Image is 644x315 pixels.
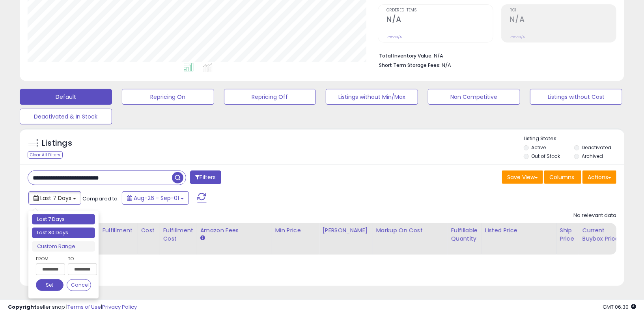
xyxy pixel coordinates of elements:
button: Deactivated & In Stock [20,109,112,124]
span: 2025-09-9 06:30 GMT [603,303,636,311]
li: Custom Range [32,241,95,252]
div: Listed Price [485,226,553,235]
b: Total Inventory Value: [379,52,433,59]
button: Repricing Off [224,89,316,105]
label: Deactivated [582,144,611,151]
small: Prev: N/A [386,35,402,39]
label: To [68,255,91,263]
h5: Listings [42,138,72,149]
button: Default [20,89,112,105]
div: No relevant data [573,212,616,219]
h2: N/A [510,15,616,26]
button: Actions [582,170,616,184]
button: Save View [502,170,543,184]
div: Amazon Fees [200,226,268,235]
b: Short Term Storage Fees: [379,62,441,69]
span: Aug-26 - Sep-01 [134,194,179,202]
div: Fulfillable Quantity [451,226,478,243]
div: Clear All Filters [28,151,63,159]
button: Repricing On [122,89,214,105]
div: seller snap | | [8,304,137,311]
button: Last 7 Days [28,191,81,205]
span: Compared to: [82,195,119,202]
button: Columns [544,170,581,184]
small: Amazon Fees. [200,235,205,242]
button: Set [36,279,63,291]
span: ROI [510,8,616,13]
label: Out of Stock [531,153,560,159]
div: Current Buybox Price [582,226,623,243]
span: Ordered Items [386,8,493,13]
button: Non Competitive [428,89,520,105]
div: [PERSON_NAME] [322,226,369,235]
button: Listings without Min/Max [326,89,418,105]
label: From [36,255,63,263]
span: Columns [549,173,574,181]
div: Cost [141,226,157,235]
li: N/A [379,50,610,60]
div: Min Price [275,226,315,235]
p: Listing States: [524,135,624,143]
div: Markup on Cost [376,226,444,235]
a: Terms of Use [67,303,101,311]
div: Fulfillment Cost [163,226,193,243]
button: Aug-26 - Sep-01 [122,191,189,205]
th: The percentage added to the cost of goods (COGS) that forms the calculator for Min & Max prices. [373,223,448,255]
li: Last 7 Days [32,214,95,225]
button: Listings without Cost [530,89,622,105]
span: N/A [442,61,451,69]
div: Ship Price [560,226,576,243]
label: Active [531,144,546,151]
div: Fulfillment [102,226,134,235]
button: Filters [190,170,221,184]
span: Last 7 Days [40,194,71,202]
h2: N/A [386,15,493,26]
button: Cancel [67,279,91,291]
small: Prev: N/A [510,35,525,39]
li: Last 30 Days [32,228,95,238]
strong: Copyright [8,303,37,311]
a: Privacy Policy [102,303,137,311]
label: Archived [582,153,603,159]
